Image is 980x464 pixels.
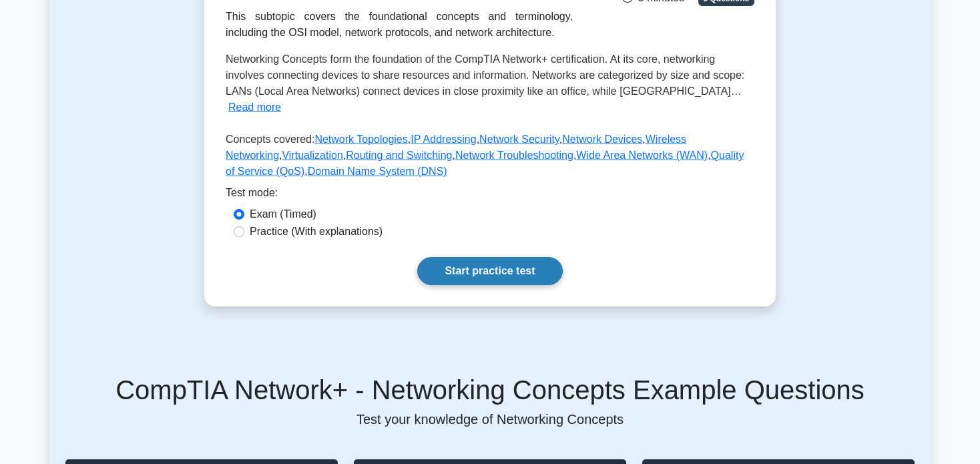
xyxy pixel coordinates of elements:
p: Concepts covered: , , , , , , , , , , [226,132,754,185]
a: Domain Name System (DNS) [308,166,447,177]
a: Network Topologies [314,134,407,145]
a: Wide Area Networks (WAN) [576,150,708,161]
a: Virtualization [282,150,342,161]
div: This subtopic covers the foundational concepts and terminology, including the OSI model, network ... [226,9,573,41]
a: Routing and Switching [346,150,452,161]
p: Test your knowledge of Networking Concepts [65,411,915,427]
a: Network Security [479,134,559,145]
span: Networking Concepts form the foundation of the CompTIA Network+ certification. At its core, netwo... [226,53,744,97]
h5: CompTIA Network+ - Networking Concepts Example Questions [65,374,915,406]
a: Network Troubleshooting [455,150,573,161]
label: Exam (Timed) [250,206,316,222]
div: Test mode: [226,185,754,206]
button: Read more [228,99,281,115]
label: Practice (With explanations) [250,224,383,240]
a: Start practice test [417,257,562,285]
a: Network Devices [562,134,642,145]
a: IP Addressing [411,134,476,145]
